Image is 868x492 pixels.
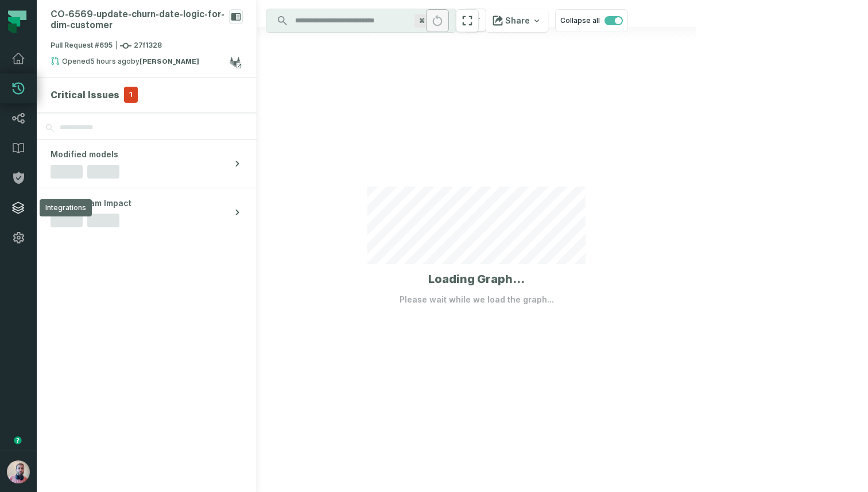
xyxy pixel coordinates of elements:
[486,9,548,32] button: Share
[139,58,199,65] strong: Dan Ben-Dor (danbendor)
[124,87,138,103] span: 1
[51,149,118,160] span: Modified models
[7,460,30,483] img: avatar of Idan Shabi
[37,140,257,188] button: Modified models
[90,57,131,65] relative-time: Aug 14, 2025, 11:51 AM GMT+3
[51,56,229,70] div: Opened by
[51,88,119,102] h4: Critical Issues
[13,435,23,445] div: Tooltip anchor
[51,87,243,103] button: Critical Issues1
[555,9,628,32] button: Collapse all
[37,188,257,237] button: Downstream Impact
[51,40,162,52] span: Pull Request #695 27f1328
[51,9,224,31] div: CO-6569-update-churn-date-logic-for-dim-customer
[400,294,554,305] p: Please wait while we load the graph...
[428,271,525,287] h1: Loading Graph...
[228,55,243,70] a: View on gitlab
[51,197,131,209] span: Downstream Impact
[414,14,429,28] span: Press ⌘ + K to focus the search bar
[40,199,92,216] div: Integrations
